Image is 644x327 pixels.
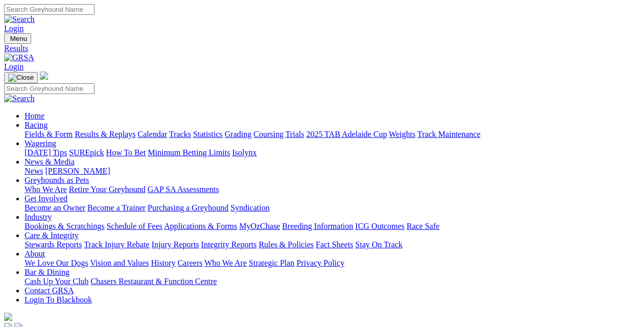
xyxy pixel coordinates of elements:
a: Contact GRSA [25,286,74,295]
a: [PERSON_NAME] [45,167,110,175]
div: Care & Integrity [25,240,640,249]
a: Integrity Reports [201,240,257,249]
a: Race Safe [406,222,439,230]
a: Results [4,44,640,53]
div: Bar & Dining [25,277,640,286]
img: Close [8,74,34,82]
div: Racing [25,130,640,139]
div: About [25,259,640,268]
a: Statistics [193,130,223,138]
a: Bookings & Scratchings [25,222,104,230]
a: Industry [25,213,52,221]
img: Search [4,15,35,24]
a: Weights [389,130,416,138]
a: Track Injury Rebate [84,240,149,249]
a: Vision and Values [90,259,149,267]
a: ICG Outcomes [355,222,404,230]
a: Tracks [169,130,191,138]
a: Grading [225,130,251,138]
a: Wagering [25,139,56,148]
a: Cash Up Your Club [25,277,88,286]
a: Calendar [137,130,167,138]
img: Search [4,94,35,103]
a: News & Media [25,157,75,166]
span: Menu [10,35,27,42]
a: Fact Sheets [316,240,353,249]
a: Breeding Information [282,222,353,230]
a: Home [25,111,44,120]
div: Greyhounds as Pets [25,185,640,194]
input: Search [4,83,95,94]
a: History [151,259,175,267]
a: Care & Integrity [25,231,79,240]
a: Rules & Policies [259,240,314,249]
a: Track Maintenance [418,130,480,138]
a: About [25,249,45,258]
a: We Love Our Dogs [25,259,88,267]
a: Login [4,24,24,33]
a: Syndication [231,203,269,212]
a: MyOzChase [239,222,280,230]
input: Search [4,4,95,15]
a: Retire Your Greyhound [69,185,146,194]
div: Wagering [25,148,640,157]
a: Who We Are [25,185,67,194]
a: Login [4,62,24,71]
a: Stay On Track [355,240,402,249]
a: Injury Reports [151,240,199,249]
div: News & Media [25,167,640,176]
a: Isolynx [232,148,257,157]
img: logo-grsa-white.png [4,313,12,321]
a: Careers [177,259,202,267]
a: How To Bet [106,148,146,157]
a: Become a Trainer [87,203,146,212]
a: 2025 TAB Adelaide Cup [306,130,387,138]
button: Toggle navigation [4,33,31,44]
a: Results & Replays [75,130,135,138]
div: Industry [25,222,640,231]
a: Become an Owner [25,203,85,212]
a: Privacy Policy [296,259,344,267]
a: GAP SA Assessments [148,185,219,194]
a: Purchasing a Greyhound [148,203,228,212]
a: Trials [285,130,304,138]
a: Get Involved [25,194,67,203]
a: [DATE] Tips [25,148,67,157]
img: GRSA [4,53,34,62]
a: Minimum Betting Limits [148,148,230,157]
a: Chasers Restaurant & Function Centre [90,277,217,286]
a: Schedule of Fees [106,222,162,230]
img: logo-grsa-white.png [40,72,48,80]
a: Stewards Reports [25,240,82,249]
a: Racing [25,121,48,129]
a: Strategic Plan [249,259,294,267]
a: Who We Are [204,259,247,267]
a: Coursing [254,130,284,138]
div: Get Involved [25,203,640,213]
a: SUREpick [69,148,104,157]
a: Applications & Forms [164,222,237,230]
a: Fields & Form [25,130,73,138]
a: News [25,167,43,175]
button: Toggle navigation [4,72,38,83]
a: Greyhounds as Pets [25,176,89,184]
a: Login To Blackbook [25,295,92,304]
a: Bar & Dining [25,268,70,276]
